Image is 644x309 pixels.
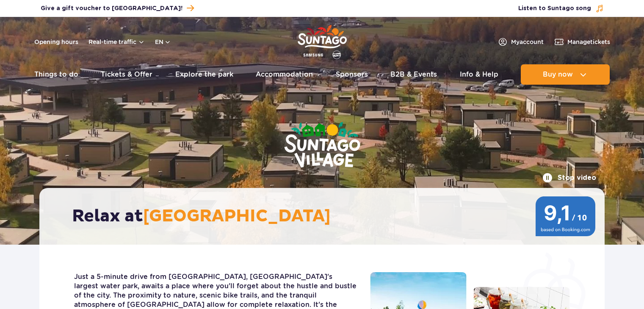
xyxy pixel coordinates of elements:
[535,196,596,236] img: 9,1/10 wg ocen z Booking.com
[498,37,544,47] a: Myaccount
[554,37,610,47] a: Managetickets
[34,64,78,85] a: Things to do
[511,38,544,46] span: My account
[518,4,591,13] span: Listen to Suntago song
[256,64,313,85] a: Accommodation
[567,38,610,46] span: Manage tickets
[298,21,347,60] a: Park of Poland
[41,3,194,14] a: Give a gift voucher to [GEOGRAPHIC_DATA]!
[542,173,596,183] button: Stop video
[143,206,331,227] span: [GEOGRAPHIC_DATA]
[336,64,368,85] a: Sponsors
[101,64,152,85] a: Tickets & Offer
[543,71,573,78] span: Buy now
[34,38,78,46] a: Opening hours
[72,206,580,227] h2: Relax at
[175,64,233,85] a: Explore the park
[250,89,394,202] img: Suntago Village
[390,64,437,85] a: B2B & Events
[460,64,498,85] a: Info & Help
[41,4,182,13] span: Give a gift voucher to [GEOGRAPHIC_DATA]!
[155,38,171,46] button: en
[518,4,604,13] button: Listen to Suntago song
[88,39,145,45] button: Real-time traffic
[521,64,610,85] button: Buy now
